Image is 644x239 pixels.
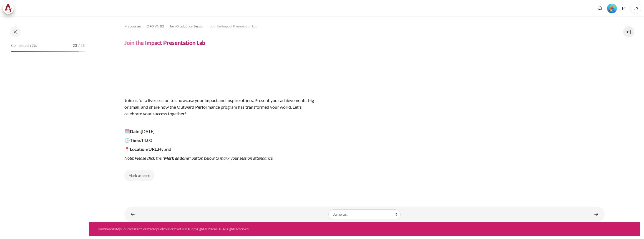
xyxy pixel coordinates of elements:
div: • • • • • [98,227,398,232]
a: My courses [124,23,141,30]
a: Privacy Policy [147,227,167,231]
span: 23 [73,43,77,49]
iframe: Join the Impact Presentation Lab [124,190,605,190]
img: Architeck [4,4,12,12]
a: Join the Impact Presentation Lab [210,23,257,30]
span: / 25 [78,43,85,49]
a: ◄ STAR Impact Story Video Submission [127,209,138,220]
a: Level #5 [605,3,619,13]
strong: Mark as done [164,155,189,161]
span: Join us for a live session to showcase your impact and inspire others. Present your achievements,... [124,98,314,116]
a: My Courses [116,227,133,231]
span: 14:00 [124,138,152,143]
a: Join Graduation Session [170,23,205,30]
a: Terms of Use [169,227,187,231]
span: OPO VN B2 [147,24,164,29]
div: Show notification window with no new notifications [596,4,604,12]
em: Note: Please click the " " button below to mark your session attendance. [124,155,273,161]
img: Level #5 [607,4,617,13]
a: User menu [630,3,641,14]
a: Profile [135,227,145,231]
button: Languages [620,4,628,12]
span: My courses [124,24,141,29]
span: LN [630,3,641,14]
button: Mark Join the Impact Presentation Lab as done [124,170,154,181]
strong: 🕑Time: [124,138,141,143]
a: Download Keep Turning Outward Guide ► [591,209,602,220]
a: Architeck Architeck [3,3,17,14]
div: Level #5 [607,3,617,13]
a: OPO VN B2 [147,23,164,30]
p: [DATE] [124,128,319,135]
p: Hybrid [124,146,319,152]
nav: Navigation bar [124,22,605,31]
a: Copyright © 2024 BTS All rights reserved [189,227,249,231]
span: Completed 92% [11,43,37,49]
strong: 📍Location/URL: [124,146,158,152]
a: Dashboard [98,227,114,231]
h4: Join the Impact Presentation Lab [124,39,205,46]
span: Join Graduation Session [170,24,205,29]
div: 92% [11,51,79,52]
section: Content [89,16,640,222]
span: Join the Impact Presentation Lab [210,24,257,29]
strong: 🗓️Date: [124,129,141,134]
